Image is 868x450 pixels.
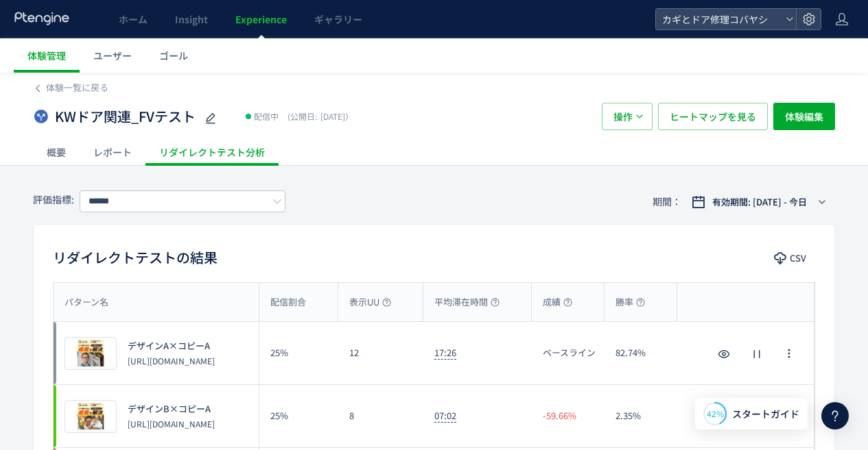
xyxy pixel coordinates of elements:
[175,12,208,26] span: Insight
[790,247,806,269] span: CSV
[707,408,724,419] span: 42%
[64,296,108,309] span: パターン名
[658,9,780,29] span: カギとドア修理コバヤシ
[128,418,215,429] p: https://kagidoakobayashi.com/lp/cp/door-b/
[543,347,596,360] span: ベースライン
[658,103,768,130] button: ヒートマップを見る
[65,338,116,369] img: d33ce57e2b0cbfc78667d386f0104de11755650181430.jpeg
[33,138,80,166] div: 概要
[235,12,287,26] span: Experience
[27,49,66,62] span: 体験管理
[767,247,815,269] button: CSV
[605,322,677,384] div: 82.74%
[615,296,645,309] span: 勝率
[785,103,823,130] span: 体験編集
[288,110,317,122] span: (公開日:
[434,346,456,360] span: 17:26
[284,110,353,122] span: [DATE]）
[119,12,148,26] span: ホーム
[46,81,108,94] span: 体験一覧に戻る
[605,385,677,447] div: 2.35%
[128,355,215,366] p: https://kagidoakobayashi.com/lp/cp/door-a/
[259,322,338,384] div: 25%
[159,49,188,62] span: ゴール
[543,296,572,309] span: 成績
[670,103,756,130] span: ヒートマップを見る
[254,110,279,123] span: 配信中
[349,296,391,309] span: 表示UU
[613,103,633,130] span: 操作
[80,138,145,166] div: レポート
[145,138,279,166] div: リダイレクトテスト分析
[683,191,835,213] button: 有効期間: [DATE] - 今日
[259,385,338,447] div: 25%
[314,12,362,26] span: ギャラリー
[712,195,807,209] span: 有効期間: [DATE] - 今日
[55,107,196,127] span: KWドア関連_FVテスト
[338,385,424,447] div: 8
[338,322,424,384] div: 12
[602,103,653,130] button: 操作
[128,340,210,353] span: デザインA×コピーA
[434,409,456,423] span: 07:02
[93,49,132,62] span: ユーザー
[653,190,681,213] span: 期間：
[543,410,576,423] span: -59.66%
[33,192,74,206] span: 評価指標:
[53,247,218,268] h2: リダイレクトテストの結果
[270,296,306,309] span: 配信割合
[434,296,500,309] span: 平均滞在時間
[732,407,799,421] span: スタートガイド
[128,403,211,416] span: デザインB×コピーA
[65,401,116,432] img: 35debde783b5743c50659cd4dbf4d7791755650181432.jpeg
[773,103,835,130] button: 体験編集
